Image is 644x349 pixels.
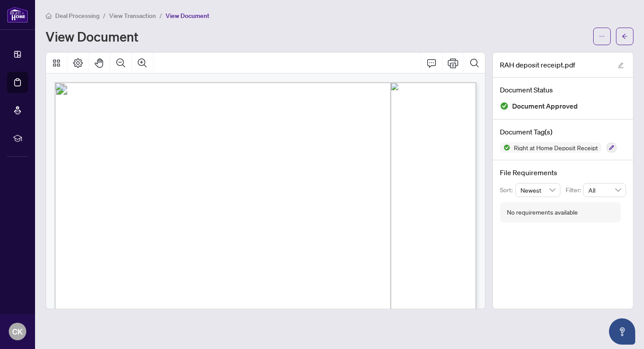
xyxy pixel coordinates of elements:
[500,127,626,137] h4: Document Tag(s)
[512,100,578,112] span: Document Approved
[500,167,626,178] h4: File Requirements
[109,12,156,20] span: View Transaction
[500,85,626,95] h4: Document Status
[599,33,605,39] span: ellipsis
[588,183,621,197] span: All
[7,7,28,23] img: logo
[500,185,515,195] p: Sort:
[618,62,624,68] span: edit
[500,60,575,70] span: RAH deposit receipt.pdf
[609,318,635,345] button: Open asap
[46,29,138,43] h1: View Document
[55,12,99,20] span: Deal Processing
[520,183,556,197] span: Newest
[566,185,583,195] p: Filter:
[500,142,510,153] img: Status Icon
[159,11,162,21] li: /
[507,208,578,217] div: No requirements available
[166,12,209,20] span: View Document
[12,325,23,338] span: CK
[510,145,602,151] span: Right at Home Deposit Receipt
[622,33,628,39] span: arrow-left
[103,11,106,21] li: /
[500,102,509,110] img: Document Status
[46,13,52,19] span: home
